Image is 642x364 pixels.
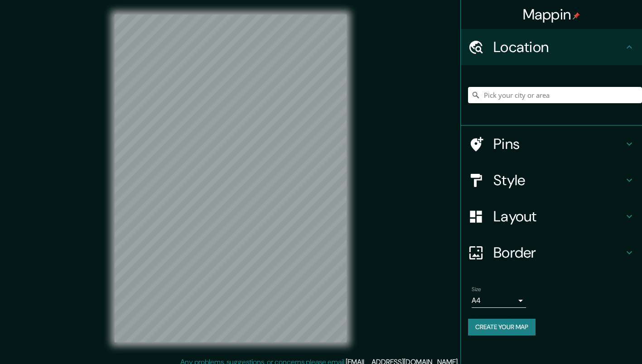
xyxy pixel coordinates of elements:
h4: Pins [493,135,624,153]
div: Layout [461,198,642,235]
div: A4 [472,293,526,308]
input: Pick your city or area [468,87,642,103]
img: pin-icon.png [573,12,580,19]
h4: Location [493,38,624,56]
button: Create your map [468,319,536,335]
canvas: Map [115,14,347,342]
div: Pins [461,126,642,162]
h4: Style [493,171,624,189]
div: Style [461,162,642,198]
h4: Border [493,244,624,262]
div: Location [461,29,642,65]
div: Border [461,235,642,271]
label: Size [472,286,481,293]
h4: Mappin [523,5,580,24]
h4: Layout [493,207,624,225]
